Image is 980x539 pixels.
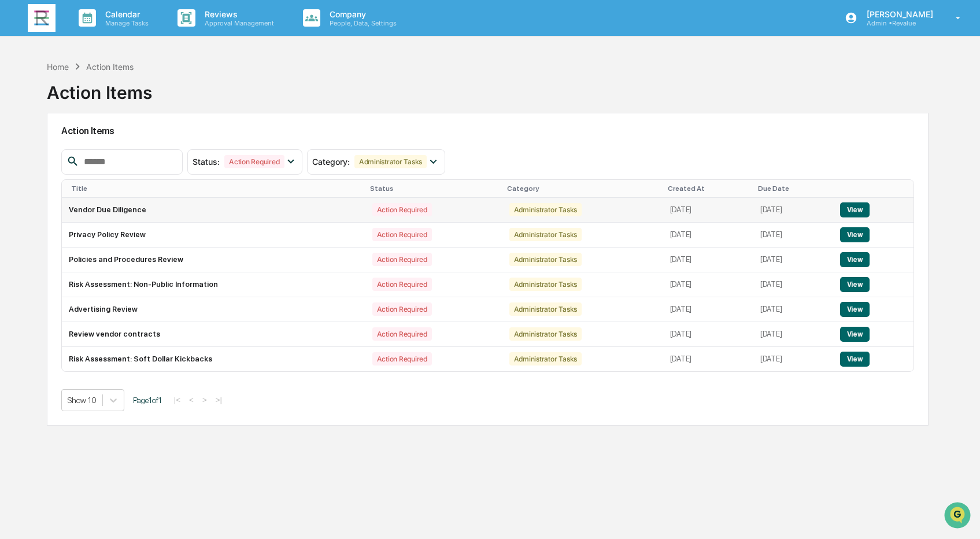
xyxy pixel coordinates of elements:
[12,147,21,156] div: 🖐️
[23,168,73,179] span: Data Lookup
[758,184,829,193] div: Due Date
[62,297,365,322] td: Advertising Review
[840,305,870,313] a: View
[840,277,870,292] button: View
[753,272,833,297] td: [DATE]
[663,223,753,248] td: [DATE]
[663,198,753,223] td: [DATE]
[312,157,350,167] span: Category :
[840,205,870,214] a: View
[857,19,939,27] p: Admin • Revalue
[509,253,582,266] div: Administrator Tasks
[668,184,749,193] div: Created At
[840,302,870,317] button: View
[7,163,77,184] a: 🔎Data Lookup
[840,227,870,242] button: View
[372,253,432,266] div: Action Required
[62,272,365,297] td: Risk Assessment: Non-Public Information
[115,196,140,205] span: Pylon
[12,88,32,109] img: 1746055101610-c473b297-6a78-478c-a979-82029cc54cd1
[28,4,56,32] img: logo
[663,272,753,297] td: [DATE]
[195,19,280,27] p: Approval Management
[96,19,154,27] p: Manage Tasks
[212,395,225,405] button: >|
[840,255,870,264] a: View
[509,228,582,241] div: Administrator Tasks
[372,278,432,291] div: Action Required
[224,155,284,168] div: Action Required
[753,322,833,347] td: [DATE]
[171,395,184,405] button: |<
[840,280,870,289] a: View
[507,184,659,193] div: Category
[840,202,870,217] button: View
[840,230,870,239] a: View
[186,395,197,405] button: <
[943,501,974,532] iframe: Open customer support
[372,203,432,216] div: Action Required
[753,223,833,248] td: [DATE]
[82,195,140,205] a: Powered byPylon
[857,9,939,19] p: [PERSON_NAME]
[372,352,432,366] div: Action Required
[320,19,402,27] p: People, Data, Settings
[47,62,69,72] div: Home
[370,184,498,193] div: Status
[62,322,365,347] td: Review vendor contracts
[354,155,427,168] div: Administrator Tasks
[509,352,582,366] div: Administrator Tasks
[840,355,870,363] a: View
[12,169,21,178] div: 🔎
[509,327,582,341] div: Administrator Tasks
[7,141,79,162] a: 🖐️Preclearance
[95,146,143,157] span: Attestations
[509,302,582,316] div: Administrator Tasks
[372,302,432,316] div: Action Required
[753,198,833,223] td: [DATE]
[133,396,162,405] span: Page 1 of 1
[86,62,134,72] div: Action Items
[62,347,365,371] td: Risk Assessment: Soft Dollar Kickbacks
[372,327,432,341] div: Action Required
[39,100,146,109] div: We're available if you need us!
[509,203,582,216] div: Administrator Tasks
[509,278,582,291] div: Administrator Tasks
[197,92,210,106] button: Start new chat
[62,198,365,223] td: Vendor Due Diligence
[47,73,152,103] div: Action Items
[195,9,280,19] p: Reviews
[199,395,210,405] button: >
[62,248,365,272] td: Policies and Procedures Review
[62,223,365,248] td: Privacy Policy Review
[96,9,154,19] p: Calendar
[372,228,432,241] div: Action Required
[663,322,753,347] td: [DATE]
[61,125,915,136] h2: Action Items
[840,327,870,342] button: View
[39,88,190,100] div: Start new chat
[840,252,870,267] button: View
[753,297,833,322] td: [DATE]
[663,297,753,322] td: [DATE]
[193,157,220,167] span: Status :
[663,248,753,272] td: [DATE]
[23,146,75,157] span: Preclearance
[840,330,870,338] a: View
[84,147,93,156] div: 🗄️
[12,24,210,43] p: How can we help?
[840,352,870,367] button: View
[753,248,833,272] td: [DATE]
[663,347,753,371] td: [DATE]
[753,347,833,371] td: [DATE]
[71,184,361,193] div: Title
[79,141,148,162] a: 🗄️Attestations
[320,9,402,19] p: Company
